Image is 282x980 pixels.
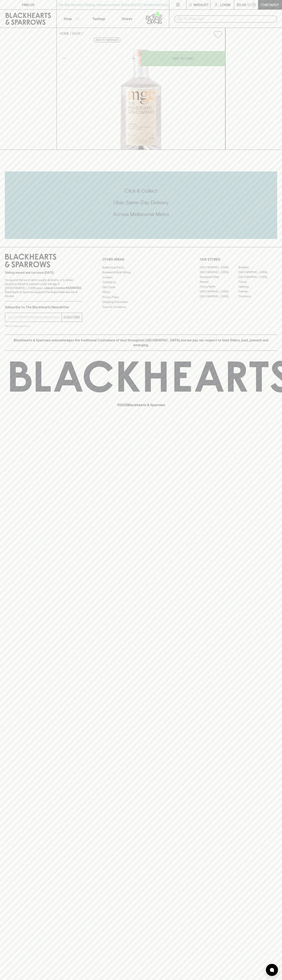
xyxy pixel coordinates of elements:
h5: Uber Same-Day Delivery [5,199,277,206]
p: Wishlist [194,2,209,7]
a: [GEOGRAPHIC_DATA] [238,270,277,275]
a: HOME [60,32,69,35]
a: Thornbury [238,294,277,299]
a: [GEOGRAPHIC_DATA] [238,275,277,279]
p: We will never spam you [5,324,82,328]
a: Business & Bulk Gifting [102,270,180,275]
div: Call to action block [5,171,277,239]
img: bubble-icon [270,968,274,972]
strong: Liquor License #32064953 [44,286,81,290]
p: Checkout [261,2,279,7]
button: Add to wishlist [212,29,224,40]
a: Brunswick West [200,275,238,279]
a: Elwood [200,279,238,284]
img: 3529.png [57,41,225,150]
a: [GEOGRAPHIC_DATA] [200,294,238,299]
input: e.g. jane@blackheartsandsparrows.com.au [8,314,62,320]
button: Add to wishlist [94,38,120,42]
p: Sibling owned and run since [DATE] [5,271,82,275]
p: OTHER AREAS [102,257,180,262]
p: OUR STORES [200,257,277,262]
p: FIND US [22,2,34,7]
a: Braddon [238,265,277,270]
a: Careers [102,275,180,280]
a: Fitzroy North [200,284,238,289]
h5: Across Melbourne Metro [5,211,277,218]
a: Privacy Policy [102,295,180,299]
a: Gift Cards [102,285,180,290]
p: 0 [253,4,255,6]
a: Stores [113,10,141,28]
a: [GEOGRAPHIC_DATA] [200,289,238,294]
p: Login [220,2,230,7]
button: Shop [57,10,85,28]
button: ADD TO CART [141,51,225,66]
p: Subscribe to The Blackhearts Newsletter [5,305,82,310]
p: Stores [122,16,132,21]
p: Tastings [92,16,105,21]
h5: Click & Collect [5,188,277,194]
a: Contact Us [102,280,180,285]
button: SUBSCRIBE [62,313,82,322]
input: Try "Pinot noir" [184,16,274,22]
p: ADD TO CART [173,56,194,61]
a: [GEOGRAPHIC_DATA] [200,265,238,270]
p: $0.00 [237,2,246,7]
p: SUBSCRIBE [63,315,80,320]
a: Tastings [85,10,113,28]
a: Prahran [238,289,277,294]
p: Shop [64,16,72,21]
a: [GEOGRAPHIC_DATA] [200,270,238,275]
a: Bottle Drop FAQ's [102,265,180,270]
p: Blackhearts & Sparrows acknowledges the traditional Custodians of land throughout [GEOGRAPHIC_DAT... [8,338,274,347]
a: FAQ's [102,290,180,295]
a: Geelong [238,284,277,289]
a: Shipping Information [102,300,180,304]
a: Fitzroy [238,279,277,284]
p: It is against the law to sell or supply alcohol to, or to obtain alcohol on behalf of a person un... [5,278,82,298]
a: SHOP [72,32,81,35]
a: Terms & Conditions [102,304,180,309]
